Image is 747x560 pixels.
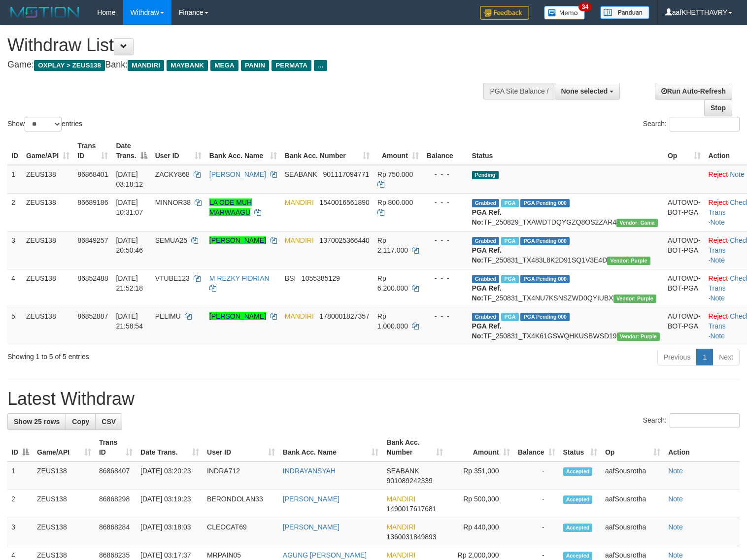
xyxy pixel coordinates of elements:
[7,117,82,132] label: Show entries
[136,433,203,461] th: Date Trans.: activate to sort column ascending
[709,274,728,282] a: Reject
[514,433,559,461] th: Balance: activate to sort column ascending
[136,461,203,490] td: [DATE] 03:20:23
[203,490,279,518] td: BERONDOLAN33
[241,60,269,71] span: PANIN
[285,170,317,178] span: SEABANK
[283,495,340,503] a: [PERSON_NAME]
[730,170,745,178] a: Note
[472,284,502,302] b: PGA Ref. No:
[209,170,266,178] a: [PERSON_NAME]
[112,137,151,165] th: Date Trans.: activate to sort column descending
[155,236,187,244] span: SEMUA25
[427,198,464,207] div: - - -
[22,137,73,165] th: Game/API: activate to sort column ascending
[34,60,105,71] span: OXPLAY > ZEUS138
[709,198,728,206] a: Reject
[616,219,658,227] span: Vendor URL: https://trx31.1velocity.biz
[77,274,108,282] span: 86852488
[601,433,664,461] th: Op: activate to sort column ascending
[7,307,22,345] td: 5
[386,477,432,485] span: Copy 901089242339 to clipboard
[377,274,408,292] span: Rp 6.200.000
[483,83,554,99] div: PGA Site Balance /
[657,349,697,365] a: Previous
[320,312,370,320] span: Copy 1780001827357 to clipboard
[116,198,143,216] span: [DATE] 10:31:07
[7,5,82,20] img: MOTION_logo.png
[559,433,601,461] th: Status: activate to sort column ascending
[520,313,570,321] span: PGA Pending
[472,246,502,264] b: PGA Ref. No:
[77,170,108,178] span: 86868401
[468,307,664,345] td: TF_250831_TX4K61GSWQHKUSBWSD19
[22,165,73,194] td: ZEUS138
[643,413,740,428] label: Search:
[472,199,500,207] span: Grabbed
[151,137,205,165] th: User ID: activate to sort column ascending
[664,433,740,461] th: Action
[209,274,270,282] a: M REZKY FIDRIAN
[377,312,408,330] span: Rp 1.000.000
[472,171,499,179] span: Pending
[102,418,116,426] span: CSV
[382,433,447,461] th: Bank Acc. Number: activate to sort column ascending
[472,275,500,283] span: Grabbed
[668,523,683,531] a: Note
[447,433,513,461] th: Amount: activate to sort column ascending
[520,199,570,207] span: PGA Pending
[664,193,705,231] td: AUTOWD-BOT-PGA
[386,505,436,513] span: Copy 1490017617681 to clipboard
[323,170,369,178] span: Copy 901117094771 to clipboard
[427,273,464,283] div: - - -
[563,467,593,476] span: Accepted
[7,193,22,231] td: 2
[33,461,95,490] td: ZEUS138
[709,170,728,178] a: Reject
[209,312,266,320] a: [PERSON_NAME]
[563,524,593,532] span: Accepted
[77,198,108,206] span: 86689186
[600,6,649,19] img: panduan.png
[472,237,500,245] span: Grabbed
[607,257,650,265] span: Vendor URL: https://trx4.1velocity.biz
[73,137,112,165] th: Trans ID: activate to sort column ascending
[155,198,191,206] span: MINNOR38
[314,60,327,71] span: ...
[468,137,664,165] th: Status
[320,198,370,206] span: Copy 1540016561890 to clipboard
[514,518,559,546] td: -
[520,275,570,283] span: PGA Pending
[95,490,136,518] td: 86868298
[136,490,203,518] td: [DATE] 03:19:23
[7,461,33,490] td: 1
[386,495,415,503] span: MANDIRI
[285,236,314,244] span: MANDIRI
[544,6,585,20] img: Button%20Memo.svg
[95,461,136,490] td: 86868407
[77,312,108,320] span: 86852887
[285,198,314,206] span: MANDIRI
[386,551,415,559] span: MANDIRI
[205,137,281,165] th: Bank Acc. Name: activate to sort column ascending
[710,218,725,226] a: Note
[7,490,33,518] td: 2
[578,2,592,11] span: 34
[7,165,22,194] td: 1
[285,274,296,282] span: BSI
[713,349,740,365] a: Next
[670,117,740,132] input: Search:
[668,467,683,475] a: Note
[472,313,500,321] span: Grabbed
[22,269,73,307] td: ZEUS138
[33,518,95,546] td: ZEUS138
[555,83,620,99] button: None selected
[386,467,419,475] span: SEABANK
[272,60,311,71] span: PERMATA
[285,312,314,320] span: MANDIRI
[643,117,740,132] label: Search:
[7,137,22,165] th: ID
[447,518,513,546] td: Rp 440,000
[447,461,513,490] td: Rp 351,000
[116,236,143,254] span: [DATE] 20:50:46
